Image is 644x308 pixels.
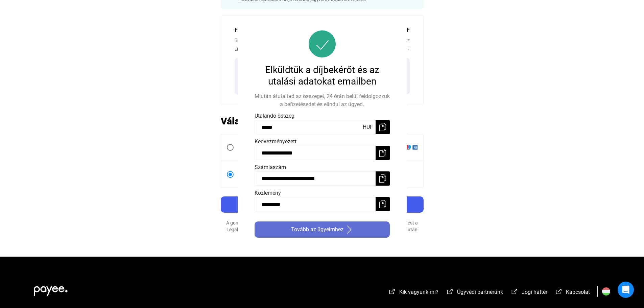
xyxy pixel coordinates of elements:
img: copy-white.svg [379,200,387,208]
span: Jogi háttér [522,289,547,295]
img: HU.svg [602,287,610,295]
div: Open Intercom Messenger [618,282,634,298]
img: white-payee-white-dot.svg [34,282,68,296]
img: copy-white.svg [379,123,387,131]
button: Tovább az ügyeimhezarrow-right-white [255,221,390,238]
div: Ügyindítási díj [235,38,351,44]
span: Számlaszám [255,164,286,170]
img: arrow-right-white [345,226,353,234]
span: Kik vagyunk mi? [399,289,438,295]
div: Elküldtük a díjbekérőt és az utalási adatokat emailben [255,64,390,87]
span: Közlemény [255,190,281,196]
img: copy-white.svg [379,174,387,183]
span: Ügyvédi partnerünk [457,289,503,295]
img: external-link-white [510,288,519,295]
div: Miután átutaltad az összeget, 24 órán belül feldolgozzuk a befizetésedet és elindul az ügyed. [255,92,390,109]
img: copy-white.svg [379,149,387,157]
div: A gomb megnyomásával még nem fizet, hanem átírányítjuk egy fizetési felületre. A fizetést a Legal... [221,219,424,240]
span: Tovább az ügyeimhez [291,226,343,234]
img: success-icon [309,30,336,57]
div: Eljárási díj [235,46,345,53]
div: Fizetendő ügyindítási díj [235,26,381,34]
span: Kapcsolat [566,289,590,295]
span: Utalandó összeg [255,113,294,119]
img: external-link-white [555,288,563,295]
img: external-link-white [388,288,396,295]
img: external-link-white [446,288,454,295]
h2: Válasszon fizetési módot [221,115,424,127]
span: Kedvezményezett [255,138,296,145]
